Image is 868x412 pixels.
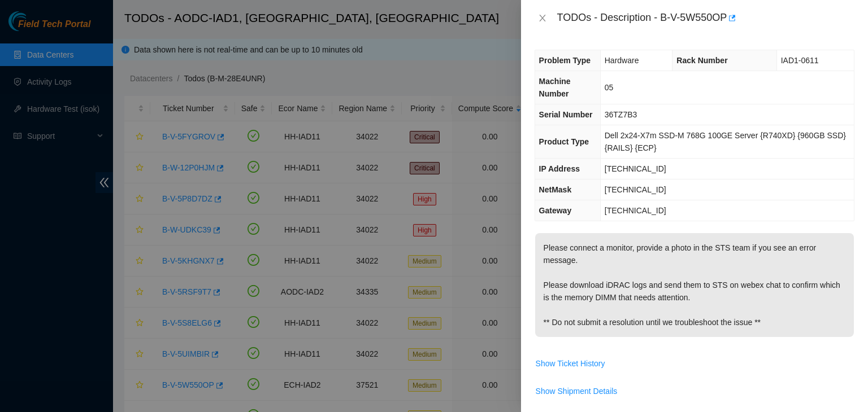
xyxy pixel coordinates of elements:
div: TODOs - Description - B-V-5W550OP [557,9,854,27]
span: 36TZ7B3 [605,110,637,119]
span: Rack Number [676,56,727,65]
span: 05 [605,83,614,92]
span: IP Address [539,164,580,173]
span: IAD1-0611 [781,56,819,65]
span: Serial Number [539,110,593,119]
span: Hardware [605,56,639,65]
span: NetMask [539,185,572,194]
span: [TECHNICAL_ID] [605,206,666,215]
p: Please connect a monitor, provide a photo in the STS team if you see an error message. Please dow... [535,233,854,337]
span: Problem Type [539,56,591,65]
button: Close [535,13,550,24]
span: Product Type [539,137,589,146]
span: close [538,14,547,23]
button: Show Shipment Details [535,382,618,400]
span: [TECHNICAL_ID] [605,185,666,194]
span: Show Shipment Details [536,385,618,397]
span: Show Ticket History [536,357,605,370]
span: [TECHNICAL_ID] [605,164,666,173]
button: Show Ticket History [535,354,606,372]
span: Dell 2x24-X7m SSD-M 768G 100GE Server {R740XD} {960GB SSD} {RAILS} {ECP} [605,131,846,152]
span: Gateway [539,206,572,215]
span: Machine Number [539,77,571,98]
